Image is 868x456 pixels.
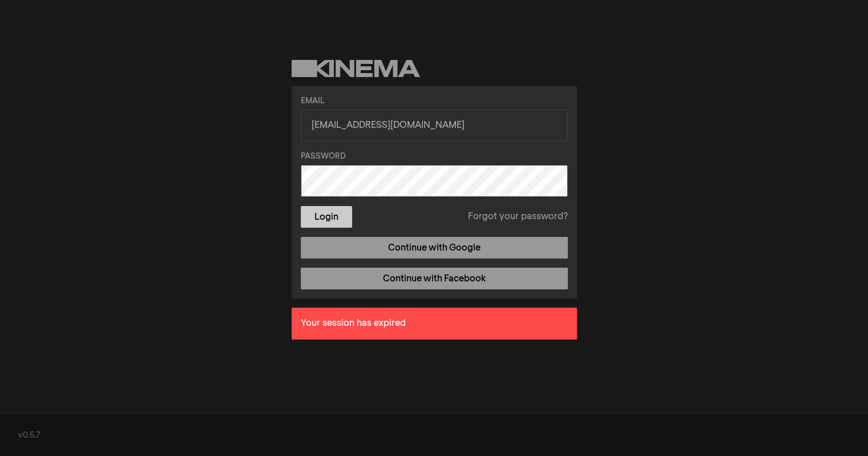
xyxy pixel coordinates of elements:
a: Forgot your password? [468,210,568,224]
a: Continue with Google [301,237,568,259]
button: Login [301,206,352,228]
div: v0.5.7 [18,430,850,442]
div: Your session has expired [292,308,577,340]
a: Continue with Facebook [301,268,568,289]
label: Email [301,95,568,107]
label: Password [301,151,568,163]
